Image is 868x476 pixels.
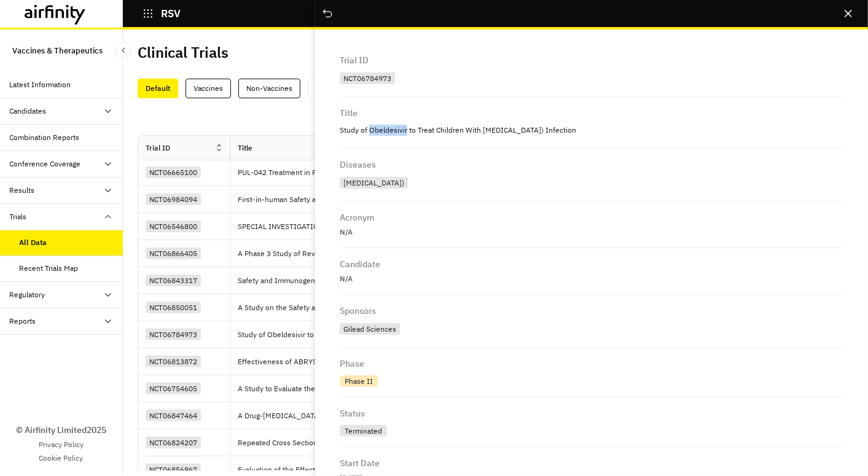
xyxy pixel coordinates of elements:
p: Repeated Cross Sectional Surveillance Study To Determine the [MEDICAL_DATA]) Immunization Rates i... [238,437,537,449]
div: Trial ID [146,142,170,154]
p: A Phase 3 Study of Revaccination in Subsequent Pregnancies With Bivalent RSV Vaccine and Duration... [238,248,537,260]
div: NCT06665100 [146,166,201,178]
div: Title [238,142,252,154]
p: A Study on the Safety and Immunogenicity of [MEDICAL_DATA], [MEDICAL_DATA], [MEDICAL_DATA] and Pa... [238,302,537,314]
div: NCT06856967 [146,464,201,475]
div: Vaccines [186,79,231,98]
div: Latest Information [10,79,71,90]
div: Combination Reports [10,132,80,143]
div: Respiratory syncytial virus (RSV) [340,174,843,191]
div: Gilead Sciences [340,320,843,337]
div: Diseases [340,158,376,169]
div: NCT06866405 [146,248,201,259]
div: Candidate [340,258,380,268]
div: Start Date [340,457,380,467]
div: NCT06784973 [146,329,201,340]
div: NCT06754605 [146,383,201,394]
button: save changes [308,79,377,98]
div: Non-Vaccines [238,79,300,98]
div: All Data [20,237,47,248]
div: NCT06850051 [146,302,201,313]
div: Status [340,407,365,418]
div: Trial ID [340,54,369,64]
div: Results [10,185,35,196]
div: [MEDICAL_DATA]) [340,177,408,189]
div: Acronym [340,211,374,222]
div: Terminated [340,425,387,437]
div: Default [138,79,178,98]
p: © Airfinity Limited 2025 [16,424,106,437]
p: N/A [340,273,843,284]
div: NCT06784973 [340,72,395,84]
div: NCT06813872 [146,356,201,367]
p: First-in-human Safety and Immunogenicity Study of SCB-1022 and SCB-1033 in Healthy Older Adults [238,193,537,206]
p: SPECIAL INVESTIGATION FOR ABRYSVO IN INDIVIDUALS AGED [DEMOGRAPHIC_DATA] YEARS OR OLDER [238,220,537,233]
div: NCT06847464 [146,410,201,421]
div: Conference Coverage [10,158,81,170]
div: NCT06984094 [146,193,201,205]
div: Trials [10,211,27,222]
h2: Clinical Trials [138,44,229,61]
p: N/A [340,227,843,238]
p: Evaluation of the Effect of Nirsevimab on Hospitalizations Due to RSV Infection in Infants Under ... [238,464,537,476]
div: Gilead Sciences [340,323,400,335]
div: Title [340,107,358,117]
p: Study of Obeldesivir to Treat Children With [MEDICAL_DATA]) Infection [238,329,479,341]
button: RSV [143,3,181,24]
p: Effectiveness of ABRYSVO® Maternal [MEDICAL_DATA]) Vaccine Against RSV in Infants in [GEOGRAPHIC_... [238,356,537,368]
p: A Drug-[MEDICAL_DATA] Study to Evaluate the Effects of [MEDICAL_DATA], [MEDICAL_DATA], [MEDICAL_D... [238,410,537,422]
div: Candidates [10,106,47,117]
p: Study of Obeldesivir to Treat Children With [MEDICAL_DATA]) Infection [340,122,843,138]
p: Vaccines & Therapeutics [12,39,103,62]
div: Phase [340,357,364,368]
div: Phase II [340,375,378,387]
div: Reports [10,316,36,327]
div: Sponsors [340,305,376,315]
div: Phase II [340,373,843,387]
p: A Study to Evaluate the Safety, Tolerability, and Immunogenicity of a Recombinant [MEDICAL_DATA] [238,383,537,395]
p: Safety and Immunogenicity Study of Revaccination With SCB-1019T in Healthy Adults [238,275,527,287]
div: NCT06824207 [146,437,201,448]
p: PUL-042 Treatment in Patients With Parainfluenza Virus (PIV), [MEDICAL_DATA] (hMPV) or [MEDICAL_D... [238,166,537,179]
div: Recent Trials Map [20,263,79,274]
button: Close Sidebar [115,42,131,58]
div: Study of Obeldesivir to Treat Children With Respiratory Syncytial Virus (RSV) Infection [340,122,843,138]
div: NCT06843317 [146,275,201,286]
div: Regulatory [10,289,45,300]
div: NCT06784973 [340,69,843,87]
a: Cookie Policy [39,453,84,464]
p: RSV [161,8,181,19]
div: NCT06546800 [146,220,201,232]
a: Privacy Policy [39,439,84,450]
div: Terminated [340,423,843,437]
